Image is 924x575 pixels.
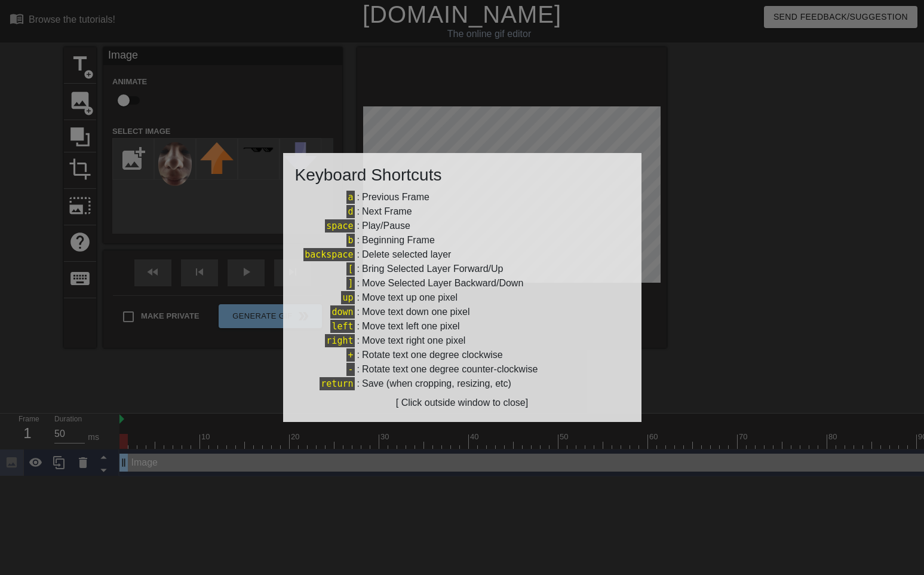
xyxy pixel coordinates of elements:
span: right [325,334,354,347]
div: : [295,276,630,290]
div: Move text right one pixel [362,334,465,348]
div: : [295,247,630,262]
div: : [295,204,630,219]
h3: Keyboard Shortcuts [295,165,630,185]
div: Play/Pause [362,219,410,233]
div: Bring Selected Layer Forward/Up [362,262,504,276]
div: : [295,290,630,305]
div: Rotate text one degree counter-clockwise [362,362,538,377]
div: : [295,233,630,247]
span: + [346,348,354,362]
div: Delete selected layer [362,247,451,262]
div: Previous Frame [362,190,429,204]
div: Rotate text one degree clockwise [362,348,503,362]
div: : [295,319,630,334]
div: Move text down one pixel [362,305,470,319]
div: Move text left one pixel [362,319,460,334]
div: : [295,334,630,348]
span: up [341,291,354,304]
div: Move text up one pixel [362,290,458,305]
span: ] [346,277,354,290]
div: Beginning Frame [362,233,435,247]
span: [ [346,262,354,276]
div: Next Frame [362,204,412,219]
div: : [295,219,630,233]
span: backspace [303,248,354,261]
div: : [295,377,630,391]
div: : [295,362,630,377]
span: return [320,377,354,390]
div: : [295,190,630,204]
span: b [346,234,354,247]
span: space [325,219,354,233]
span: down [330,305,354,319]
span: - [346,363,354,376]
div: Move Selected Layer Backward/Down [362,276,523,290]
span: a [346,191,354,204]
div: : [295,348,630,362]
span: left [330,320,354,333]
div: [ Click outside window to close] [295,396,630,410]
div: : [295,262,630,276]
div: Save (when cropping, resizing, etc) [362,377,511,391]
span: d [346,205,354,218]
div: : [295,305,630,319]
